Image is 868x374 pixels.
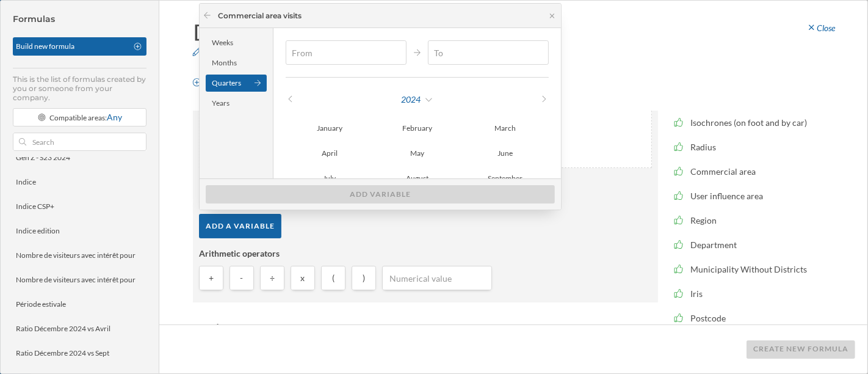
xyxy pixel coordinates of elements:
button: February [374,120,461,136]
div: Ratio Décembre 2024 vs Avril [16,324,110,333]
div: Indice [16,177,36,186]
div: Ratio Décembre 2024 vs Sept [16,348,109,358]
div: Months [206,54,267,71]
button: September [461,170,549,186]
span: ) [363,272,365,284]
div: Add description [184,73,262,94]
div: Radius [690,141,822,153]
h4: Formulas [13,13,146,25]
span: - [241,272,244,284]
button: April [286,145,374,161]
div: Commercial area visits [218,10,302,21]
button: May [374,145,461,161]
div: Municipality Without Districts [690,263,822,276]
button: March [461,120,549,136]
div: Nombre de visiteurs avec intérêt pour Starbucks [16,275,168,284]
div: Edit name [184,42,244,64]
span: Any [107,112,122,122]
span: ÷ [270,272,275,284]
div: Postcode [690,312,822,324]
div: Commercial area [690,165,822,178]
div: Years [206,95,267,112]
input: Numerical value [386,269,488,287]
button: July [286,170,374,186]
div: Période estivale [16,299,66,309]
strong: Arithmetic operators [199,248,652,260]
button: January [286,120,374,136]
div: Indice CSP+ [16,202,54,211]
div: Build new formula [16,41,127,52]
button: June [461,145,549,161]
div: Quarters [206,75,267,92]
div: User influence area [690,189,822,202]
span: x [301,272,305,284]
span: Assistance [20,9,79,20]
span: + [209,272,214,284]
div: Region [690,214,822,227]
div: Department [690,238,822,251]
h3: Settings [193,321,658,337]
div: Iris [690,287,822,300]
p: This is the list of formulas created by you or someone from your company. [13,75,146,102]
div: Gen Z - S23 2024 [16,153,70,162]
div: Isochrones (on foot and by car) [690,116,822,129]
div: Close [799,18,842,39]
span: ( [332,272,335,284]
div: Weeks [206,34,267,51]
button: August [374,170,461,186]
div: Indice edition [16,226,60,235]
div: Nombre de visiteurs avec intérêt pour La Croissanterie [16,251,188,260]
div: Compatible areas: [49,111,122,123]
